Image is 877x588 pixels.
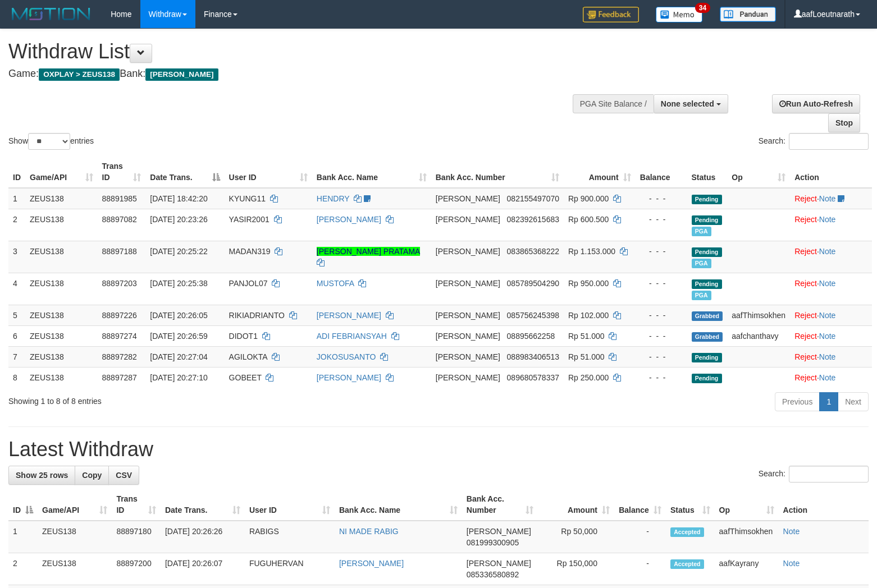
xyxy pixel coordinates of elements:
[670,527,704,537] span: Accepted
[568,247,615,256] span: Rp 1.153.000
[692,195,722,204] span: Pending
[102,247,137,256] span: 88897188
[25,209,98,241] td: ZEUS138
[692,332,723,342] span: Grabbed
[507,373,559,382] span: Copy 089680578337 to clipboard
[640,372,683,383] div: - - -
[666,489,715,521] th: Status: activate to sort column ascending
[25,188,98,209] td: ZEUS138
[692,227,711,236] span: Marked by aafanarl
[8,188,25,209] td: 1
[150,247,207,256] span: [DATE] 20:25:22
[102,332,137,341] span: 88897274
[317,352,376,361] a: JOKOSUSANTO
[568,352,605,361] span: Rp 51.000
[568,311,609,320] span: Rp 102.000
[317,279,354,288] a: MUSTOFA
[772,94,860,113] a: Run Auto-Refresh
[229,215,270,224] span: YASIR2001
[583,7,639,22] img: Feedback.jpg
[436,352,500,361] span: [PERSON_NAME]
[8,367,25,388] td: 8
[102,311,137,320] span: 88897226
[564,156,636,188] th: Amount: activate to sort column ascending
[794,332,817,341] a: Reject
[695,3,710,13] span: 34
[108,466,139,485] a: CSV
[317,215,381,224] a: [PERSON_NAME]
[245,521,335,553] td: RABIGS
[467,570,519,579] span: Copy 085336580892 to clipboard
[794,194,817,203] a: Reject
[145,68,218,81] span: [PERSON_NAME]
[38,553,112,585] td: ZEUS138
[102,352,137,361] span: 88897282
[670,559,704,569] span: Accepted
[8,438,869,461] h1: Latest Withdraw
[39,68,120,81] span: OXPLAY > ZEUS138
[687,156,728,188] th: Status
[102,373,137,382] span: 88897287
[614,521,666,553] td: -
[538,489,614,521] th: Amount: activate to sort column ascending
[790,188,872,209] td: ·
[720,7,776,22] img: panduan.png
[661,99,714,108] span: None selected
[317,332,387,341] a: ADI FEBRIANSYAH
[8,273,25,305] td: 4
[317,311,381,320] a: [PERSON_NAME]
[783,527,800,536] a: Note
[794,279,817,288] a: Reject
[507,311,559,320] span: Copy 085756245398 to clipboard
[16,471,68,480] span: Show 25 rows
[819,373,836,382] a: Note
[794,311,817,320] a: Reject
[339,527,399,536] a: NI MADE RABIG
[150,332,207,341] span: [DATE] 20:26:59
[25,156,98,188] th: Game/API: activate to sort column ascending
[692,374,722,383] span: Pending
[790,346,872,367] td: ·
[161,521,245,553] td: [DATE] 20:26:26
[229,279,268,288] span: PANJOL07
[467,559,531,568] span: [PERSON_NAME]
[568,279,609,288] span: Rp 950.000
[727,325,790,346] td: aafchanthavy
[759,466,869,483] label: Search:
[317,247,420,256] a: [PERSON_NAME] PRATAMA
[8,305,25,325] td: 5
[794,215,817,224] a: Reject
[727,305,790,325] td: aafThimsokhen
[819,215,836,224] a: Note
[8,209,25,241] td: 2
[145,156,224,188] th: Date Trans.: activate to sort column descending
[819,247,836,256] a: Note
[790,156,872,188] th: Action
[573,94,654,113] div: PGA Site Balance /
[225,156,312,188] th: User ID: activate to sort column ascending
[692,353,722,362] span: Pending
[507,352,559,361] span: Copy 088983406513 to clipboard
[28,133,70,150] select: Showentries
[102,194,137,203] span: 88891985
[436,311,500,320] span: [PERSON_NAME]
[759,133,869,150] label: Search:
[8,133,94,150] label: Show entries
[640,351,683,362] div: - - -
[8,325,25,346] td: 6
[38,521,112,553] td: ZEUS138
[116,471,132,480] span: CSV
[436,279,500,288] span: [PERSON_NAME]
[150,352,207,361] span: [DATE] 20:27:04
[507,215,559,224] span: Copy 082392615683 to clipboard
[636,156,687,188] th: Balance
[102,215,137,224] span: 88897082
[790,367,872,388] td: ·
[507,279,559,288] span: Copy 085789504290 to clipboard
[779,489,869,521] th: Action
[102,279,137,288] span: 88897203
[8,156,25,188] th: ID
[692,259,711,268] span: Marked by aafanarl
[8,466,75,485] a: Show 25 rows
[790,241,872,273] td: ·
